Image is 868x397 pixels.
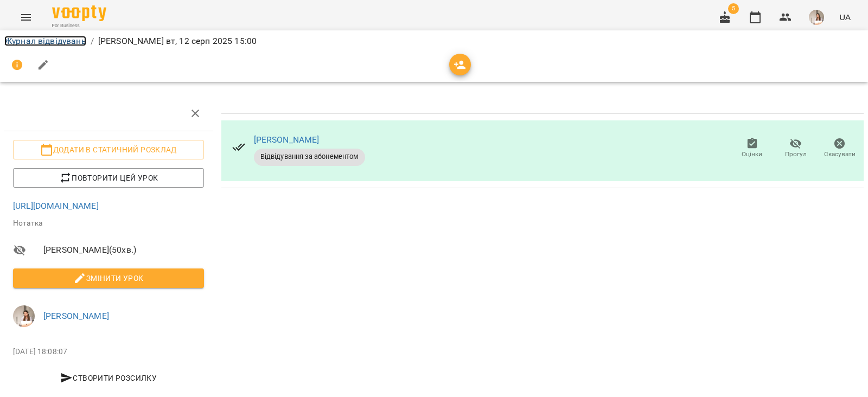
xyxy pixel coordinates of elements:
[91,35,94,48] li: /
[13,168,204,188] button: Повторити цей урок
[52,22,106,29] span: For Business
[785,150,807,159] span: Прогул
[742,150,762,159] span: Оцінки
[52,5,106,21] img: Voopty Logo
[22,272,195,285] span: Змінити урок
[43,244,204,257] span: [PERSON_NAME] ( 50 хв. )
[17,372,200,385] span: Створити розсилку
[254,152,365,162] span: Відвідування за абонементом
[22,171,195,184] span: Повторити цей урок
[4,35,864,48] nav: breadcrumb
[809,10,824,25] img: 712aada8251ba8fda70bc04018b69839.jpg
[13,4,39,30] button: Menu
[43,311,109,321] a: [PERSON_NAME]
[4,36,86,46] a: Журнал відвідувань
[22,143,195,156] span: Додати в статичний розклад
[13,218,204,229] p: Нотатка
[839,11,851,23] span: UA
[13,368,204,388] button: Створити розсилку
[818,133,861,164] button: Скасувати
[774,133,818,164] button: Прогул
[835,7,855,27] button: UA
[98,35,257,48] p: [PERSON_NAME] вт, 12 серп 2025 15:00
[728,3,739,14] span: 5
[13,347,204,357] p: [DATE] 18:08:07
[254,135,320,145] a: [PERSON_NAME]
[730,133,774,164] button: Оцінки
[13,305,35,327] img: 712aada8251ba8fda70bc04018b69839.jpg
[13,140,204,159] button: Додати в статичний розклад
[13,201,99,211] a: [URL][DOMAIN_NAME]
[13,268,204,288] button: Змінити урок
[824,150,856,159] span: Скасувати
